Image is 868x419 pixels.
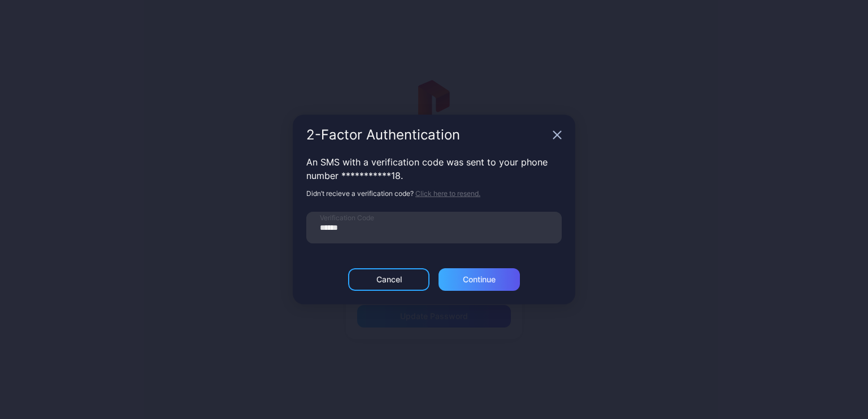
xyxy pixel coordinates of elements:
[376,275,402,284] div: Cancel
[439,268,520,291] button: Continue
[306,155,562,182] div: An SMS with a verification code was sent to your phone number ***********18 .
[415,189,480,198] button: Click here to resend.
[306,212,562,243] input: Verification Code
[463,275,496,284] div: Continue
[306,189,562,198] div: Didn’t recieve a verification code?
[348,268,429,291] button: Cancel
[306,128,548,142] div: 2-Factor Authentication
